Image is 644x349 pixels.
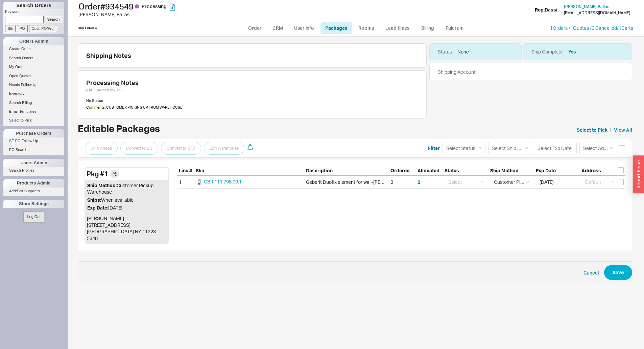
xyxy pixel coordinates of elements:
[23,211,44,222] button: Log Out
[85,142,118,155] button: Ship Ahead
[87,204,166,211] div: [DATE]
[443,167,488,176] div: Status
[568,48,576,55] button: Yes
[534,167,580,176] div: Exp Date
[3,72,64,80] a: Open Quotes
[161,142,201,155] button: Convert to STD
[3,129,64,137] div: Purchase Orders
[418,179,420,186] button: 2
[380,22,414,34] a: Lead times
[78,124,160,133] h2: Editable Packages
[3,179,64,187] div: Products Admin
[3,137,64,145] a: SE PO Follow Up
[196,179,202,186] img: 111.798.00.1_hivkil
[120,142,158,155] button: Convert to DS
[3,63,64,70] a: My Orders
[438,69,476,75] div: Shipping Account
[204,142,244,155] button: Edit Warehouse
[3,188,64,195] a: Add/Edit Suppliers
[617,25,633,31] a: /1Carts
[320,22,352,34] a: Packages
[243,22,266,34] a: Order
[604,265,632,280] button: Save
[87,205,108,211] span: Exp Date:
[87,215,158,241] span: [PERSON_NAME] [STREET_ADDRESS] [GEOGRAPHIC_DATA] NY 11223-5348
[457,48,469,55] div: None
[86,105,418,110] div: CUSTOMER PICKING UP FROM WAREHOUSE!
[86,105,105,110] span: Comments:
[17,25,28,32] input: PO
[194,167,304,176] div: Sku
[268,22,288,34] a: CRM
[3,2,64,9] h1: Search Orders
[390,179,393,186] div: 2
[9,83,38,87] span: Needs Follow Up
[531,48,563,55] div: Ship Complete
[87,182,117,188] span: Ship Method:
[86,52,424,59] div: Shipping Notes
[210,144,239,152] span: Edit Warehouse
[87,197,101,203] span: Ships:
[580,167,625,176] div: Address
[5,25,16,32] input: SE
[577,127,607,133] a: Select to Pick
[583,269,599,276] button: Cancel
[78,2,324,11] h1: Order # 934549
[204,179,242,184] a: GBR 111.798.00.1
[87,197,166,203] div: When available
[304,167,389,176] div: Description
[438,48,452,55] div: Status
[177,167,194,176] div: Line #
[416,167,443,176] div: Allocated
[550,25,617,31] a: 1Orders /1Quotes /0 Cancelled
[613,268,624,277] span: Save
[86,88,418,92] div: [DATE] Added by Jack
[441,22,469,34] a: Fulcrum
[78,26,97,30] div: Ship complete
[86,98,103,103] div: No Status
[3,146,64,153] a: PO Search
[91,144,112,152] span: Ship Ahead
[306,179,387,186] div: Geberit Duofix element for wall-[PERSON_NAME], 120 cm, with Sigma concealed cistern 8 cm, for woo...
[177,176,194,188] div: 1
[5,9,64,16] p: Keyword:
[416,22,439,34] a: Billing
[3,200,64,208] div: Store Settings
[29,25,57,32] input: Cust. PO/Proj
[614,127,632,133] a: View All
[428,145,440,152] button: Filter
[534,142,577,154] input: Select Exp Date
[535,6,557,13] div: Rep: Dassi
[167,144,195,152] span: Convert to STD
[564,10,630,15] div: [EMAIL_ADDRESS][DOMAIN_NAME]
[564,4,609,9] a: [PERSON_NAME] Ballas
[3,37,64,45] div: Orders Admin
[389,167,416,176] div: Ordered
[3,81,64,88] a: Needs Follow Up
[3,54,64,62] a: Search Orders
[142,3,167,9] span: Processing
[3,99,64,106] a: Search Billing
[126,144,152,152] span: Convert to DS
[354,22,379,34] a: Rooms
[87,169,108,179] div: Pkg # 1
[3,45,64,52] a: Create Order
[610,127,611,133] span: |
[3,117,64,124] a: Select to Pick
[45,16,63,23] input: Search
[86,79,418,86] div: Processing Notes
[3,108,64,115] a: Email Templates
[488,167,534,176] div: Ship Method
[3,159,64,167] div: Users Admin
[289,22,319,34] a: User info
[87,182,166,195] div: Customer Pickup - Warehouse
[78,11,324,18] div: [PERSON_NAME] Ballas
[3,90,64,97] a: Inventory
[3,167,64,174] a: Search Profiles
